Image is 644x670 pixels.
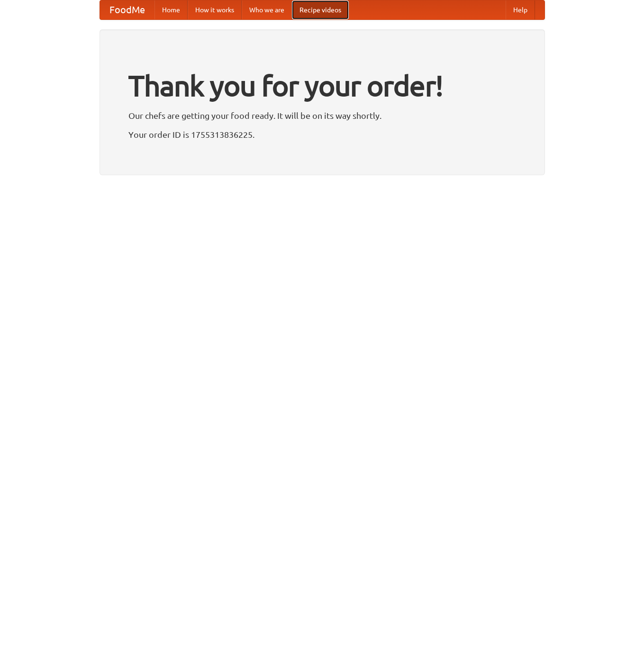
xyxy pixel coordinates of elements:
[292,0,349,19] a: Recipe videos
[154,0,188,19] a: Home
[100,0,154,19] a: FoodMe
[242,0,292,19] a: Who we are
[506,0,535,19] a: Help
[128,63,516,108] h1: Thank you for your order!
[188,0,242,19] a: How it works
[128,108,516,123] p: Our chefs are getting your food ready. It will be on its way shortly.
[128,127,516,142] p: Your order ID is 1755313836225.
